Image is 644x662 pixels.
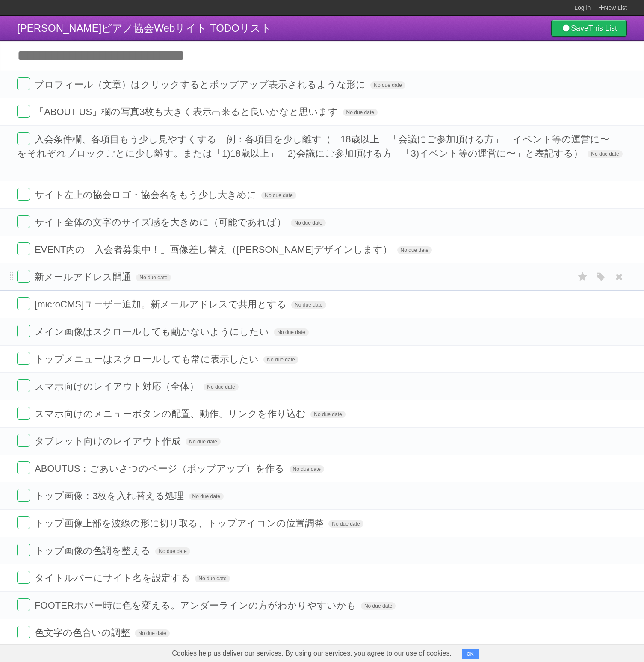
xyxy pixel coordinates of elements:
span: No due date [290,465,324,473]
label: Done [17,489,30,502]
span: 色文字の色合いの調整 [35,627,132,638]
span: スマホ向けのレイアウト対応（全体） [35,381,201,392]
label: Done [17,270,30,283]
label: Done [17,297,30,310]
b: This List [588,24,617,33]
span: No due date [588,150,622,158]
span: No due date [263,356,298,364]
label: Done [17,407,30,420]
span: Cookies help us deliver our services. By using our services, you agree to our use of cookies. [163,645,460,662]
label: Done [17,626,30,638]
span: EVENT内の「入会者募集中！」画像差し替え（[PERSON_NAME]デザインします） [35,244,394,255]
label: Done [17,598,30,611]
button: OK [462,649,479,659]
span: No due date [155,547,190,555]
span: [microCMS]ユーザー追加。新メールアドレスで共用とする [35,299,289,310]
span: 「ABOUT US」欄の写真3枚も大きく表示出来ると良いかなと思います [35,106,340,117]
label: Done [17,461,30,474]
span: No due date [361,602,396,610]
label: Done [17,544,30,556]
span: No due date [310,411,345,418]
span: メイン画像はスクロールしても動かないようにしたい [35,326,271,337]
span: [PERSON_NAME]ピアノ協会Webサイト TODOリスト [17,22,272,34]
span: 新メールアドレス開通 [35,272,133,282]
span: No due date [186,438,220,446]
span: トップ画像上部を波線の形に切り取る、トップアイコンの位置調整 [35,518,326,529]
span: トップメニューはスクロールしても常に表示したい [35,354,261,364]
span: プロフィール（文章）はクリックするとポップアップ表示されるような形に [35,79,368,90]
label: Done [17,516,30,529]
span: No due date [261,192,296,199]
label: Done [17,571,30,584]
span: サイト左上の協会ロゴ・協会名をもう少し大きめに [35,189,259,200]
span: タブレット向けのレイアウト作成 [35,436,183,446]
span: サイト全体の文字のサイズ感を大きめに（可能であれば） [35,217,288,228]
label: Done [17,77,30,90]
span: タイトルバーにサイト名を設定する [35,573,192,583]
label: Done [17,188,30,201]
span: No due date [136,274,171,281]
span: No due date [195,575,230,582]
span: No due date [291,301,326,309]
label: Done [17,379,30,392]
span: No due date [370,81,405,89]
span: スマホ向けのメニューボタンの配置、動作、リンクを作り込む [35,408,308,419]
label: Done [17,434,30,447]
label: Done [17,132,30,145]
span: No due date [189,493,224,500]
label: Done [17,215,30,228]
span: FOOTERホバー時に色を変える。アンダーラインの方がわかりやすいかも [35,600,358,611]
span: No due date [328,520,363,528]
span: No due date [274,328,308,336]
label: Done [17,105,30,118]
span: トップ画像：3枚を入れ替える処理 [35,491,186,501]
label: Done [17,325,30,337]
a: SaveThis List [551,20,627,37]
label: Done [17,352,30,365]
span: ABOUTUS：ごあいさつのページ（ポップアップ）を作る [35,463,287,474]
span: No due date [291,219,325,227]
label: Star task [575,270,591,284]
span: トップ画像の色調を整える [35,545,153,556]
span: 入会条件欄、各項目もう少し見やすくする 例：各項目を少し離す（「18歳以上」「会議にご参加頂ける方」「イベント等の運営に〜」をそれぞれブロックごとに少し離す。または「1)18歳以上」「2)会議に... [17,134,619,159]
span: No due date [135,629,169,637]
span: No due date [397,246,432,254]
span: No due date [343,109,378,116]
label: Done [17,242,30,255]
span: No due date [204,383,238,391]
